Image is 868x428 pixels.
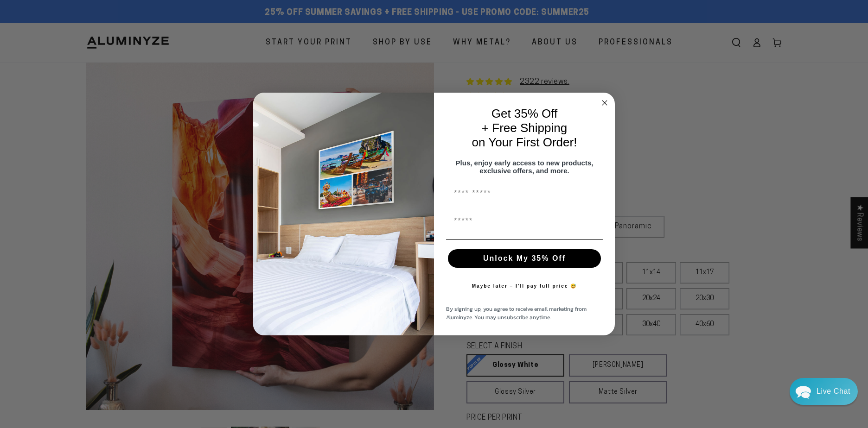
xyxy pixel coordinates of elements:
[446,305,587,321] span: By signing up, you agree to receive email marketing from Aluminyze. You may unsubscribe anytime.
[448,249,601,268] button: Unlock My 35% Off
[790,378,858,405] div: Chat widget toggle
[817,378,850,405] div: Contact Us Directly
[491,107,558,120] span: Get 35% Off
[482,121,567,135] span: + Free Shipping
[472,135,577,149] span: on Your First Order!
[456,159,594,175] span: Plus, enjoy early access to new products, exclusive offers, and more.
[467,277,582,296] button: Maybe later – I’ll pay full price 😅
[599,97,610,108] button: Close dialog
[446,239,603,240] img: underline
[253,93,434,335] img: 728e4f65-7e6c-44e2-b7d1-0292a396982f.jpeg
